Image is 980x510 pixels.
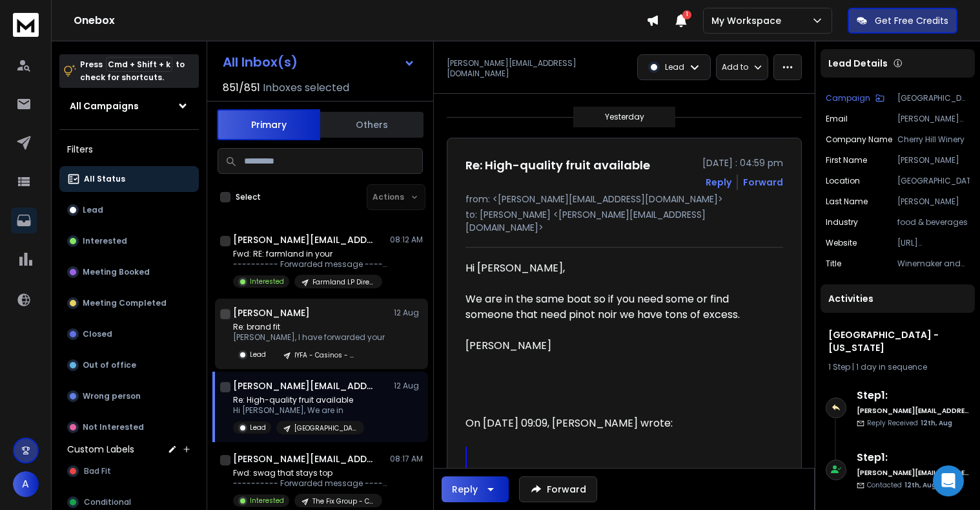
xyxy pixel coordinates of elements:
[13,471,39,497] button: A
[826,238,857,248] p: Website
[897,93,970,103] p: [GEOGRAPHIC_DATA] - [US_STATE]
[67,443,134,456] h3: Custom Labels
[83,298,167,308] p: Meeting Completed
[897,155,970,165] p: [PERSON_NAME]
[250,277,284,286] p: Interested
[465,260,773,276] p: Hi [PERSON_NAME],
[826,114,848,124] p: Email
[83,360,136,370] p: Out of office
[74,13,646,28] h1: Onebox
[702,156,783,169] p: [DATE] : 04:59 pm
[59,93,199,119] button: All Campaigns
[856,361,927,372] span: 1 day in sequence
[826,134,892,145] p: Company Name
[250,350,266,359] p: Lead
[519,476,597,502] button: Forward
[390,235,423,245] p: 08:12 AM
[223,80,260,96] span: 851 / 851
[59,414,199,440] button: Not Interested
[722,62,748,72] p: Add to
[59,321,199,347] button: Closed
[294,350,356,360] p: IYFA - Casinos - Lauren
[223,56,298,69] h1: All Inbox(s)
[83,391,141,401] p: Wrong person
[59,290,199,316] button: Meeting Completed
[857,450,970,465] h6: Step 1 :
[13,13,39,37] img: logo
[848,8,957,34] button: Get Free Credits
[84,497,131,507] span: Conditional
[294,423,356,433] p: [GEOGRAPHIC_DATA] - [US_STATE]
[233,306,310,319] h1: [PERSON_NAME]
[826,217,858,228] p: industry
[83,267,150,277] p: Meeting Booked
[233,322,385,332] p: Re: brand fit
[743,176,783,189] div: Forward
[59,383,199,409] button: Wrong person
[826,197,868,207] p: Last Name
[59,228,199,254] button: Interested
[59,140,199,158] h3: Filters
[263,80,349,96] h3: Inboxes selected
[897,259,970,269] p: Winemaker and vineyard manager
[921,418,952,428] span: 12th, Aug
[897,176,970,186] p: [GEOGRAPHIC_DATA]
[465,338,773,354] p: [PERSON_NAME]
[233,395,364,405] p: Re: High-quality fruit available
[933,465,964,496] div: Open Intercom Messenger
[897,217,970,228] p: food & beverages
[665,62,684,72] p: Lead
[312,496,374,506] p: The Fix Group - C7V2 Sales Titles
[826,93,870,103] p: Campaign
[217,109,320,140] button: Primary
[233,478,388,489] p: ---------- Forwarded message --------- From: [PERSON_NAME],
[83,236,127,246] p: Interested
[447,58,620,79] p: [PERSON_NAME][EMAIL_ADDRESS][DOMAIN_NAME]
[233,405,364,416] p: Hi [PERSON_NAME], We are in
[875,14,948,27] p: Get Free Credits
[857,468,970,478] h6: [PERSON_NAME][EMAIL_ADDRESS][DOMAIN_NAME]
[233,249,388,259] p: Fwd: RE: farmland in your
[250,496,284,505] p: Interested
[233,332,385,343] p: [PERSON_NAME], I have forwarded your
[857,406,970,416] h6: [PERSON_NAME][EMAIL_ADDRESS][DOMAIN_NAME]
[828,361,850,372] span: 1 Step
[59,166,199,192] button: All Status
[828,328,967,354] h1: [GEOGRAPHIC_DATA] - [US_STATE]
[711,14,786,27] p: My Workspace
[826,155,867,165] p: First Name
[465,156,650,175] h1: Re: High-quality fruit available
[233,468,388,478] p: Fwd: swag that stays top
[59,458,199,484] button: Bad Fit
[867,418,952,428] p: Reply Received
[821,284,975,313] div: Activities
[80,58,185,84] p: Press to check for shortcuts.
[212,49,425,75] button: All Inbox(s)
[867,480,936,490] p: Contacted
[233,452,375,465] h1: [PERSON_NAME][EMAIL_ADDRESS][DOMAIN_NAME]
[83,205,103,215] p: Lead
[465,416,773,431] p: On [DATE] 09:09, [PERSON_NAME] wrote:
[826,176,860,186] p: location
[84,174,125,184] p: All Status
[83,422,144,432] p: Not Interested
[106,57,172,72] span: Cmd + Shift + k
[390,454,423,464] p: 08:17 AM
[59,352,199,378] button: Out of office
[605,112,644,122] p: Yesterday
[442,476,509,502] button: Reply
[312,277,374,287] p: Farmland LP Direct Channel - [PERSON_NAME]
[452,483,478,496] div: Reply
[83,329,112,339] p: Closed
[233,379,375,392] h1: [PERSON_NAME][EMAIL_ADDRESS][DOMAIN_NAME]
[250,423,266,432] p: Lead
[59,197,199,223] button: Lead
[897,134,970,145] p: Cherry Hill Winery
[233,233,375,246] h1: [PERSON_NAME][EMAIL_ADDRESS][DOMAIN_NAME]
[465,208,783,234] p: to: [PERSON_NAME] <[PERSON_NAME][EMAIL_ADDRESS][DOMAIN_NAME]>
[70,100,139,112] h1: All Campaigns
[465,193,783,206] p: from: <[PERSON_NAME][EMAIL_ADDRESS][DOMAIN_NAME]>
[897,114,970,124] p: [PERSON_NAME][EMAIL_ADDRESS][DOMAIN_NAME]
